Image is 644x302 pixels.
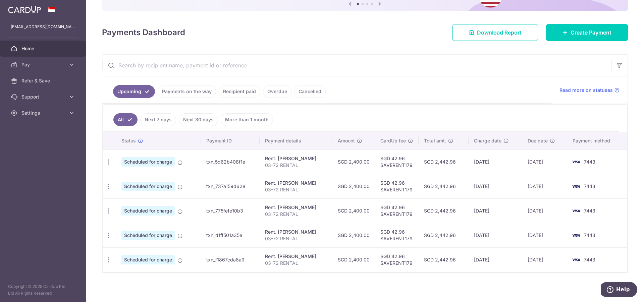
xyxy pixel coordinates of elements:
td: [DATE] [522,198,567,223]
a: Payments on the way [158,85,216,98]
td: [DATE] [522,149,567,174]
th: Payment method [567,132,627,149]
span: Scheduled for charge [121,182,175,191]
p: 03-72 RENTAL [265,162,327,169]
a: Cancelled [294,85,326,98]
td: txn_737a159d628 [201,174,260,198]
td: SGD 42.96 SAVERENT179 [375,198,419,223]
a: Next 7 days [140,113,176,126]
div: Rent. [PERSON_NAME] [265,204,327,211]
td: SGD 2,442.96 [419,198,469,223]
td: SGD 2,400.00 [332,198,375,223]
td: txn_d1ff501a35e [201,223,260,247]
span: Pay [21,61,66,68]
span: Settings [21,110,66,116]
p: 03-72 RENTAL [265,260,327,266]
a: Overdue [263,85,291,98]
img: Bank Card [569,158,583,166]
div: Rent. [PERSON_NAME] [265,253,327,260]
img: Bank Card [569,231,583,239]
td: [DATE] [469,149,522,174]
td: txn_775fefe10b3 [201,198,260,223]
a: More than 1 month [221,113,273,126]
a: Next 30 days [179,113,218,126]
a: Recipient paid [219,85,260,98]
td: [DATE] [522,223,567,247]
a: Download Report [452,24,538,41]
img: CardUp [8,5,41,13]
td: SGD 2,400.00 [332,223,375,247]
span: Due date [528,137,548,144]
span: 7443 [584,232,595,238]
span: Create Payment [571,28,611,37]
p: 03-72 RENTAL [265,186,327,193]
td: SGD 2,442.96 [419,247,469,272]
span: Total amt. [424,137,446,144]
div: Rent. [PERSON_NAME] [265,180,327,186]
h4: Payments Dashboard [102,26,185,39]
img: Bank Card [569,256,583,264]
a: Create Payment [546,24,628,41]
p: 03-72 RENTAL [265,211,327,218]
td: [DATE] [469,174,522,198]
th: Payment details [260,132,332,149]
img: Bank Card [569,207,583,215]
span: Home [21,45,66,52]
a: Read more on statuses [559,87,620,94]
td: SGD 2,442.96 [419,223,469,247]
td: SGD 2,400.00 [332,149,375,174]
td: SGD 2,400.00 [332,247,375,272]
span: 7443 [584,257,595,262]
iframe: Opens a widget where you can find more information [601,282,637,299]
td: [DATE] [522,174,567,198]
span: Scheduled for charge [121,206,175,216]
input: Search by recipient name, payment id or reference [102,55,611,76]
span: 7443 [584,183,595,189]
td: [DATE] [469,223,522,247]
a: Upcoming [113,85,155,98]
span: Scheduled for charge [121,231,175,240]
span: Amount [338,137,355,144]
div: Rent. [PERSON_NAME] [265,155,327,162]
span: 7443 [584,159,595,165]
span: Read more on statuses [559,87,613,94]
span: Status [121,137,136,144]
span: Scheduled for charge [121,255,175,264]
p: [EMAIL_ADDRESS][DOMAIN_NAME] [11,23,75,30]
span: Support [21,94,66,100]
td: SGD 42.96 SAVERENT179 [375,149,419,174]
span: CardUp fee [380,137,406,144]
td: [DATE] [469,198,522,223]
a: All [113,113,138,126]
td: SGD 42.96 SAVERENT179 [375,247,419,272]
span: Charge date [474,137,501,144]
td: [DATE] [522,247,567,272]
td: SGD 2,442.96 [419,149,469,174]
span: Scheduled for charge [121,157,175,167]
span: 7443 [584,208,595,214]
td: SGD 2,442.96 [419,174,469,198]
td: [DATE] [469,247,522,272]
img: Bank Card [569,182,583,190]
th: Payment ID [201,132,260,149]
td: SGD 42.96 SAVERENT179 [375,223,419,247]
span: Refer & Save [21,77,66,84]
div: Rent. [PERSON_NAME] [265,229,327,235]
td: SGD 2,400.00 [332,174,375,198]
td: txn_f1867cda8a9 [201,247,260,272]
td: txn_5d62b408f1e [201,149,260,174]
td: SGD 42.96 SAVERENT179 [375,174,419,198]
p: 03-72 RENTAL [265,235,327,242]
span: Download Report [477,28,522,37]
